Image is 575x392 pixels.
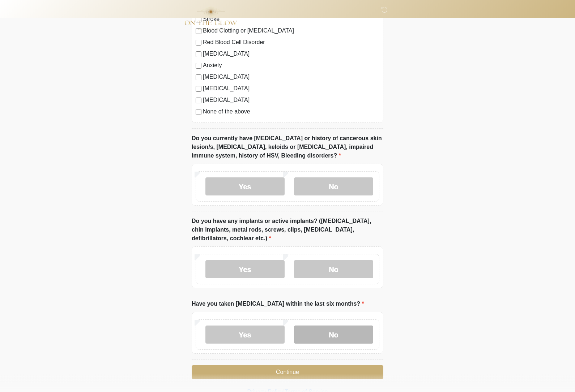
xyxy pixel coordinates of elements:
[203,96,379,105] label: [MEDICAL_DATA]
[192,300,364,309] label: Have you taken [MEDICAL_DATA] within the last six months?
[196,109,201,115] input: None of the above
[184,5,237,31] img: On The Glow Logo
[196,98,201,104] input: [MEDICAL_DATA]
[205,326,285,344] label: Yes
[203,73,379,82] label: [MEDICAL_DATA]
[294,326,373,344] label: No
[205,178,285,196] label: Yes
[294,178,373,196] label: No
[203,61,379,70] label: Anxiety
[203,50,379,59] label: [MEDICAL_DATA]
[203,38,379,47] label: Red Blood Cell Disorder
[196,40,201,46] input: Red Blood Cell Disorder
[196,86,201,92] input: [MEDICAL_DATA]
[294,260,373,279] label: No
[196,75,201,81] input: [MEDICAL_DATA]
[203,108,379,116] label: None of the above
[196,63,201,69] input: Anxiety
[192,366,383,379] button: Continue
[203,85,379,93] label: [MEDICAL_DATA]
[196,52,201,57] input: [MEDICAL_DATA]
[205,260,285,279] label: Yes
[192,134,383,160] label: Do you currently have [MEDICAL_DATA] or history of cancerous skin lesion/s, [MEDICAL_DATA], keloi...
[192,217,383,243] label: Do you have any implants or active implants? ([MEDICAL_DATA], chin implants, metal rods, screws, ...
